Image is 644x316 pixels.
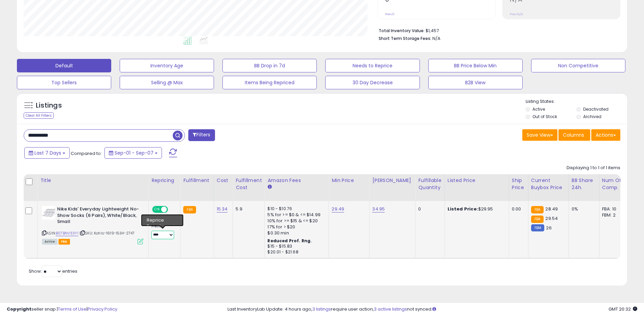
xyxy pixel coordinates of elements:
div: 0.00 [512,206,523,212]
small: Prev: N/A [510,12,523,16]
span: N/A [432,35,440,42]
div: Min Price [332,177,366,184]
div: ASIN: [42,206,143,244]
div: 5.9 [236,206,259,212]
span: Compared to: [71,150,102,157]
span: 26 [546,225,551,231]
strong: Copyright [7,306,31,312]
button: Inventory Age [120,59,214,72]
button: Items Being Repriced [222,76,317,89]
b: Short Term Storage Fees: [379,36,431,41]
div: Title [40,177,146,184]
a: 34.95 [372,206,385,212]
button: Filters [188,129,215,141]
button: Sep-01 - Sep-07 [104,147,162,159]
div: Displaying 1 to 1 of 1 items [567,165,620,171]
b: Total Inventory Value: [379,28,425,33]
a: 29.49 [332,206,344,212]
span: All listings currently available for purchase on Amazon [42,239,57,245]
span: Last 7 Days [34,150,61,156]
label: Active [532,106,545,112]
a: 3 active listings [374,306,407,312]
div: Num of Comp. [602,177,627,191]
div: Fulfillable Quantity [418,177,442,191]
div: Amazon Fees [267,177,326,184]
a: 15.34 [217,206,228,212]
span: Show: entries [29,268,77,274]
span: 28.49 [545,206,558,212]
div: 10% for >= $15 & <= $20 [267,218,324,224]
button: B2B View [428,76,523,89]
button: Non Competitive [531,59,625,72]
a: B07BNV33Y1 [56,230,78,236]
div: $29.95 [448,206,504,212]
small: Prev: 0 [385,12,395,16]
button: Needs to Reprice [325,59,420,72]
button: Last 7 Days [24,147,70,159]
div: Cost [217,177,230,184]
div: $0.30 min [267,230,324,236]
div: Current Buybox Price [531,177,566,191]
div: $15 - $15.83 [267,244,324,249]
small: FBM [531,224,544,231]
a: 3 listings [312,306,331,312]
span: Columns [563,132,584,138]
div: Listed Price [448,177,506,184]
label: Out of Stock [532,114,557,119]
small: FBA [531,206,544,213]
h5: Listings [36,101,62,110]
div: Clear All Filters [24,112,54,119]
div: Fulfillment [183,177,211,184]
button: BB Drop in 7d [222,59,317,72]
div: $10 - $10.76 [267,206,324,212]
div: FBM: 2 [602,212,624,218]
div: 17% for > $20 [267,224,324,230]
b: Reduced Prof. Rng. [267,238,312,244]
div: 0% [572,206,594,212]
span: 29.54 [545,215,558,222]
div: seller snap | | [7,306,117,313]
span: OFF [167,207,178,212]
div: 0 [418,206,439,212]
div: Preset: [151,224,175,239]
label: Archived [583,114,601,119]
img: 417HPf8frmL._SL40_.jpg [42,206,55,220]
span: ON [153,207,161,212]
span: Sep-01 - Sep-07 [115,150,153,156]
div: FBA: 10 [602,206,624,212]
div: 5% for >= $0 & <= $14.99 [267,212,324,218]
span: FBA [58,239,70,245]
span: | SKU: Kohls-1619-1534-2747 [79,230,135,236]
a: Privacy Policy [88,306,117,312]
div: Amazon AI [151,217,175,223]
div: BB Share 24h. [572,177,596,191]
button: Columns [558,129,590,141]
div: Ship Price [512,177,525,191]
b: Nike Kids' Everyday Lightweight No-Show Socks (6 Pairs), White/Black, Small [57,206,139,227]
button: BB Price Below Min [428,59,523,72]
small: Amazon Fees. [267,184,271,190]
div: Fulfillment Cost [236,177,262,191]
span: 2025-09-17 20:32 GMT [609,306,637,312]
p: Listing States: [526,98,627,105]
div: Repricing [151,177,177,184]
b: Listed Price: [448,206,478,212]
button: Default [17,59,111,72]
div: $20.01 - $21.68 [267,249,324,255]
div: Last InventoryLab Update: 4 hours ago, require user action, not synced. [228,306,637,313]
a: Terms of Use [58,306,87,312]
small: FBA [531,216,544,223]
button: Top Sellers [17,76,111,89]
label: Deactivated [583,106,609,112]
li: $1,457 [379,26,615,34]
button: 30 Day Decrease [325,76,420,89]
div: [PERSON_NAME] [372,177,412,184]
small: FBA [183,206,196,213]
button: Actions [591,129,620,141]
button: Save View [522,129,557,141]
button: Selling @ Max [120,76,214,89]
